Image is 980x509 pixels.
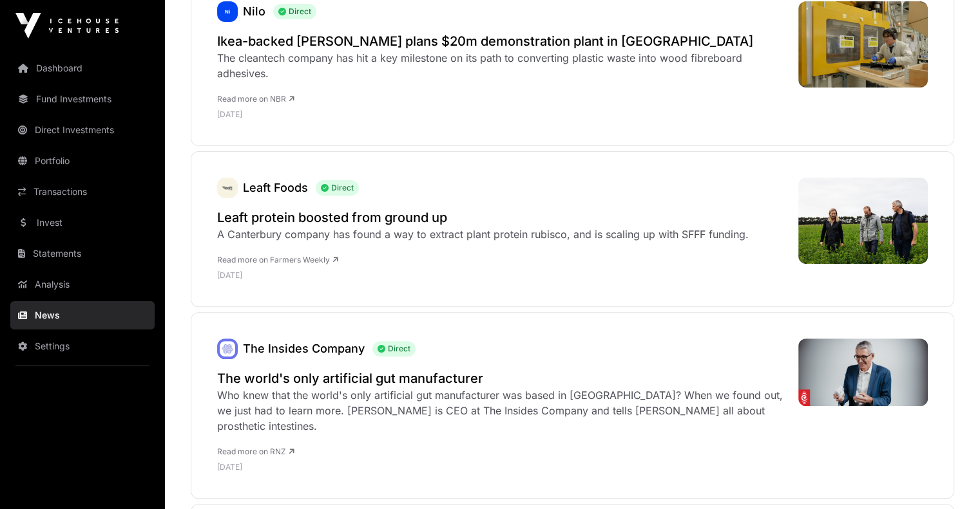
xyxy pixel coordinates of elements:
img: 4MN0TV1_The_Insides_Company_Ian_Bissett_jpg.png [798,338,928,406]
a: Read more on Farmers Weekly [217,255,338,264]
a: Statements [10,239,155,268]
a: Read more on NBR [217,94,294,104]
a: Read more on RNZ [217,447,294,456]
a: Ikea-backed [PERSON_NAME] plans $20m demonstration plant in [GEOGRAPHIC_DATA] [217,32,785,50]
img: Icehouse Ventures Logo [15,13,119,39]
p: [DATE] [217,270,749,281]
span: Direct [372,341,416,356]
iframe: Chat Widget [916,447,980,509]
a: Nilo [217,1,238,22]
a: Invest [10,208,155,237]
span: Direct [316,180,359,196]
div: The cleantech company has hit a key milestone on its path to converting plastic waste into wood f... [217,50,785,81]
img: NILO-milestone-July-2025_7751.jpeg [798,1,928,88]
span: Direct [273,4,316,19]
a: Nilo [243,5,265,18]
img: the_insides_company_logo.jpeg [217,338,238,359]
a: Portfolio [10,147,155,175]
a: Leaft Foods [243,181,308,194]
a: Leaft protein boosted from ground up [217,208,749,227]
a: The Insides Company [217,338,238,359]
a: Direct Investments [10,116,155,144]
a: The world's only artificial gut manufacturer [217,369,785,387]
a: Transactions [10,178,155,206]
p: [DATE] [217,462,785,472]
a: Dashboard [10,54,155,82]
a: News [10,301,155,329]
a: Settings [10,332,155,360]
a: Fund Investments [10,85,155,113]
p: [DATE] [217,109,785,120]
a: The Insides Company [243,342,365,355]
img: leaft_foods_logo.jpeg [217,178,238,198]
img: Leaft-Foods-Maury-Leyland-Penno-Ross-Milne-John-Penno-768x512.jpeg [798,178,928,264]
a: Analysis [10,270,155,299]
div: Who knew that the world's only artificial gut manufacturer was based in [GEOGRAPHIC_DATA]? When w... [217,387,785,434]
a: Leaft Foods [217,178,238,198]
img: nilo164.png [217,1,238,22]
div: A Canterbury company has found a way to extract plant protein rubisco, and is scaling up with SFF... [217,227,749,242]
